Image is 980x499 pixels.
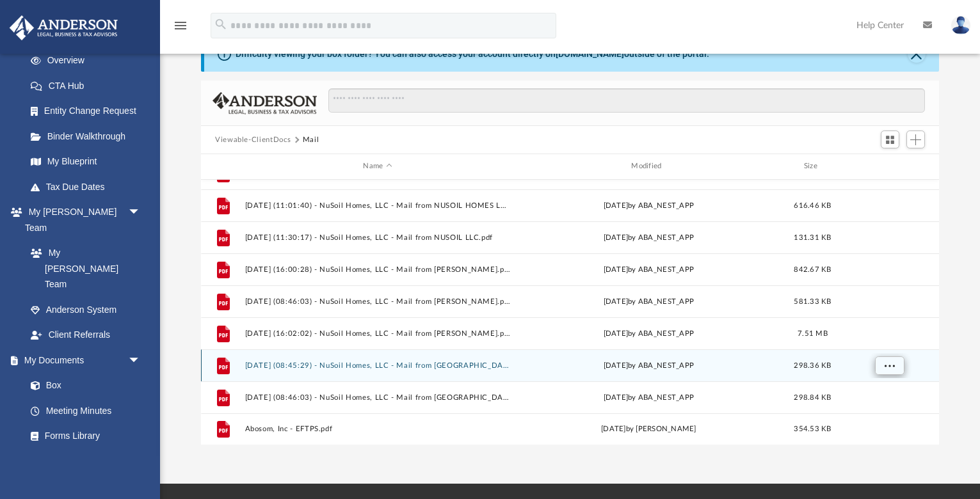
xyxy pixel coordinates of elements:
div: Difficulty viewing your box folder? You can also access your account directly on outside of the p... [236,47,709,61]
input: Search files and folders [328,88,925,113]
button: Mail [303,134,319,146]
button: [DATE] (16:02:02) - NuSoil Homes, LLC - Mail from [PERSON_NAME].pdf [245,329,511,338]
a: Tax Due Dates [18,174,160,200]
a: My Documentsarrow_drop_down [9,347,154,373]
button: [DATE] (08:46:03) - NuSoil Homes, LLC - Mail from [GEOGRAPHIC_DATA] Assessor.pdf [245,393,511,402]
img: Anderson Advisors Platinum Portal [6,15,122,40]
a: Notarize [18,448,154,474]
span: arrow_drop_down [128,200,154,226]
div: id [207,161,239,172]
div: [DATE] by ABA_NEST_APP [516,360,782,371]
button: [DATE] (08:46:03) - NuSoil Homes, LLC - Mail from [PERSON_NAME].pdf [245,297,511,306]
a: My Blueprint [18,149,154,175]
a: Entity Change Request [18,99,160,124]
span: 842.67 KB [794,265,831,273]
span: 131.31 KB [794,234,831,241]
div: [DATE] by ABA_NEST_APP [516,328,782,339]
span: 298.84 KB [794,393,831,400]
div: Size [787,161,839,172]
button: [DATE] (11:01:40) - NuSoil Homes, LLC - Mail from NUSOIL HOMES LLC.pdf [245,202,511,210]
a: Meeting Minutes [18,398,154,424]
a: [DOMAIN_NAME] [556,49,624,59]
div: [DATE] by ABA_NEST_APP [516,264,782,275]
div: [DATE] by ABA_NEST_APP [516,392,782,403]
a: Binder Walkthrough [18,123,160,149]
span: 616.46 KB [794,202,831,209]
button: Switch to Grid View [881,131,900,148]
button: [DATE] (16:00:28) - NuSoil Homes, LLC - Mail from [PERSON_NAME].pdf [245,265,511,274]
button: More options [875,356,904,375]
button: Add [906,131,926,148]
a: Overview [18,48,160,74]
img: User Pic [951,16,970,35]
i: menu [173,18,188,33]
button: [DATE] (08:45:29) - NuSoil Homes, LLC - Mail from [GEOGRAPHIC_DATA] Assessor.pdf [245,361,511,370]
span: 298.36 KB [794,361,831,368]
a: My [PERSON_NAME] Team [18,241,147,297]
div: Modified [516,161,782,172]
i: search [214,17,228,31]
span: arrow_drop_down [128,347,154,374]
div: [DATE] by ABA_NEST_APP [516,296,782,307]
div: Name [245,161,510,172]
a: CTA Hub [18,73,160,99]
div: [DATE] by ABA_NEST_APP [516,200,782,211]
span: 354.53 KB [794,425,831,432]
span: 581.33 KB [794,297,831,305]
a: menu [173,24,188,33]
div: [DATE] by ABA_NEST_APP [516,232,782,243]
span: 7.51 MB [798,329,828,337]
div: grid [201,180,939,445]
button: Viewable-ClientDocs [215,134,291,146]
a: My [PERSON_NAME] Teamarrow_drop_down [9,200,154,241]
div: id [844,161,933,172]
button: [DATE] (11:30:17) - NuSoil Homes, LLC - Mail from NUSOIL LLC.pdf [245,234,511,242]
div: [DATE] by [PERSON_NAME] [516,424,782,435]
a: Client Referrals [18,322,154,348]
a: Forms Library [18,424,147,449]
a: Anderson System [18,297,154,322]
button: Close [908,45,926,63]
a: Box [18,373,147,399]
button: Abosom, Inc - EFTPS.pdf [245,425,511,433]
